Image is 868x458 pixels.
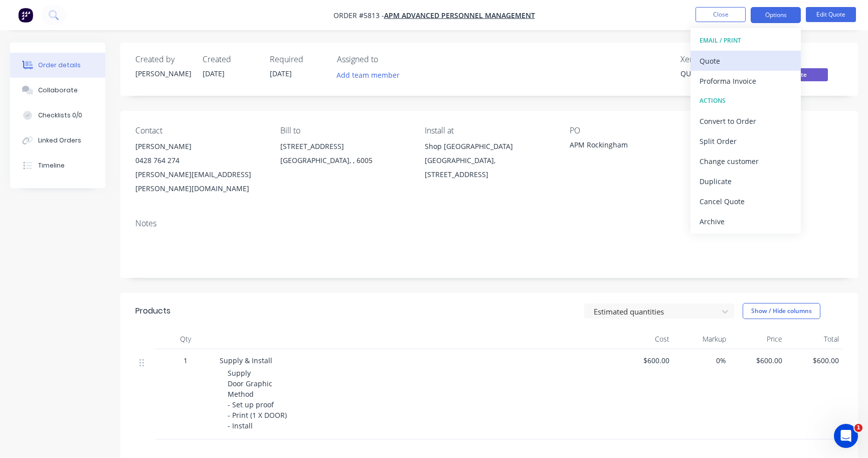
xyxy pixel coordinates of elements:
div: Xero Quote # [680,55,756,64]
div: Notes [135,219,843,228]
span: 0% [677,355,726,366]
div: Status [768,55,843,64]
span: 1 [184,355,188,366]
div: ACTIONS [700,94,792,107]
div: Cancel Quote [700,194,792,209]
div: Install at [425,126,554,135]
div: QU-5518 [680,68,756,79]
div: Order details [38,61,81,70]
div: Markup [673,329,730,349]
div: Timeline [38,161,65,170]
div: Archive [700,214,792,229]
div: Assigned to [337,55,437,64]
span: $600.00 [621,355,669,366]
div: Proforma Invoice [700,74,792,88]
button: Order details [10,53,105,78]
div: Created [203,55,258,64]
button: Add team member [331,68,405,82]
div: [PERSON_NAME][EMAIL_ADDRESS][PERSON_NAME][DOMAIN_NAME] [135,168,264,196]
div: Linked Orders [38,136,81,145]
button: Options [751,7,801,23]
button: Show / Hide columns [743,303,820,319]
div: [PERSON_NAME] [135,139,264,154]
span: $600.00 [734,355,783,366]
div: Contact [135,126,264,135]
button: Timeline [10,153,105,178]
div: Shop [GEOGRAPHIC_DATA] [GEOGRAPHIC_DATA], [STREET_ADDRESS] [425,139,554,182]
button: Edit Quote [806,7,856,22]
div: Cost [617,329,673,349]
div: Created by [135,55,191,64]
span: Supply Door Graphic Method - Set up proof - Print (1 X DOOR) - Install [228,368,287,430]
div: [PERSON_NAME]0428 764 274[PERSON_NAME][EMAIL_ADDRESS][PERSON_NAME][DOMAIN_NAME] [135,139,264,196]
div: Split Order [700,134,792,148]
button: Add team member [337,68,405,82]
div: Collaborate [38,86,78,95]
button: Checklists 0/0 [10,103,105,128]
span: 1 [854,424,862,432]
button: Linked Orders [10,128,105,153]
div: Products [135,305,170,317]
img: Factory [18,8,33,23]
div: Total [786,329,843,349]
div: [STREET_ADDRESS][GEOGRAPHIC_DATA], , 6005 [280,139,409,172]
div: [STREET_ADDRESS] [280,139,409,154]
div: PO [570,126,699,135]
div: [GEOGRAPHIC_DATA], , 6005 [280,154,409,168]
div: Quote [700,54,792,68]
div: Duplicate [700,174,792,189]
span: $600.00 [790,355,839,366]
div: Qty [155,329,216,349]
span: [DATE] [270,69,292,78]
button: Collaborate [10,78,105,103]
iframe: Intercom live chat [834,424,858,448]
div: 0428 764 274 [135,154,264,168]
span: Supply & Install [220,356,272,365]
div: Change customer [700,154,792,169]
div: EMAIL / PRINT [700,34,792,47]
div: Bill to [280,126,409,135]
div: Convert to Order [700,114,792,128]
div: Price [730,329,787,349]
button: Close [696,7,746,22]
span: Order #5813 - [333,11,384,20]
div: Required [270,55,325,64]
div: Checklists 0/0 [38,111,82,120]
a: APM Advanced Personnel Management [384,11,535,20]
span: [DATE] [203,69,225,78]
div: [PERSON_NAME] [135,68,191,79]
div: APM Rockingham [570,139,695,154]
